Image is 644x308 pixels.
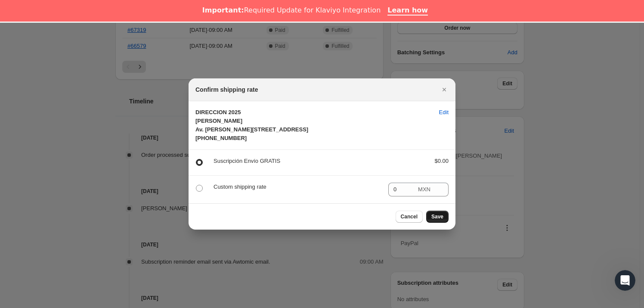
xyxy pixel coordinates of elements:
[401,213,418,220] span: Cancel
[439,108,449,117] span: Edit
[615,270,635,291] iframe: Intercom live chat
[426,211,449,223] button: Save
[418,186,430,193] span: MXN
[434,106,454,119] button: Edit
[195,85,258,94] h2: Confirm shipping rate
[202,6,381,15] div: Required Update for Klaviyo Integration
[214,183,381,191] p: Custom shipping rate
[438,84,450,96] button: Close
[431,213,443,220] span: Save
[434,158,449,164] span: $0.00
[214,157,421,165] p: Suscripción Envío GRATIS
[387,6,428,16] a: Learn how
[202,6,244,14] b: Important:
[396,211,423,223] button: Cancel
[195,109,308,141] span: DIRECCION 2025 [PERSON_NAME] Av. [PERSON_NAME][STREET_ADDRESS] [PHONE_NUMBER]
